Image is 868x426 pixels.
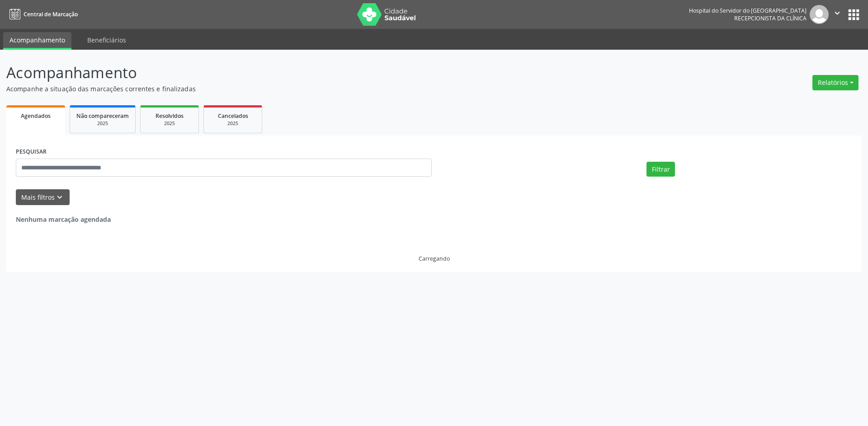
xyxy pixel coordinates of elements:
[689,7,807,14] div: Hospital do Servidor do [GEOGRAPHIC_DATA]
[829,5,846,24] button: 
[16,215,111,224] strong: Nenhuma marcação agendada
[6,7,78,22] a: Central de Marcação
[810,5,829,24] img: img
[16,145,47,159] label: PESQUISAR
[76,120,129,127] div: 2025
[24,10,78,18] span: Central de Marcação
[76,112,129,120] span: Não compareceram
[210,120,255,127] div: 2025
[6,61,605,84] p: Acompanhamento
[734,14,807,22] span: Recepcionista da clínica
[3,32,71,50] a: Acompanhamento
[21,112,51,120] span: Agendados
[812,75,859,90] button: Relatórios
[218,112,248,120] span: Cancelados
[156,112,184,120] span: Resolvidos
[16,189,70,205] button: Mais filtroskeyboard_arrow_down
[6,84,605,94] p: Acompanhe a situação das marcações correntes e finalizadas
[846,7,862,23] button: apps
[832,8,842,18] i: 
[419,255,450,262] div: Carregando
[147,120,192,127] div: 2025
[646,162,675,177] button: Filtrar
[81,32,132,48] a: Beneficiários
[55,192,65,202] i: keyboard_arrow_down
